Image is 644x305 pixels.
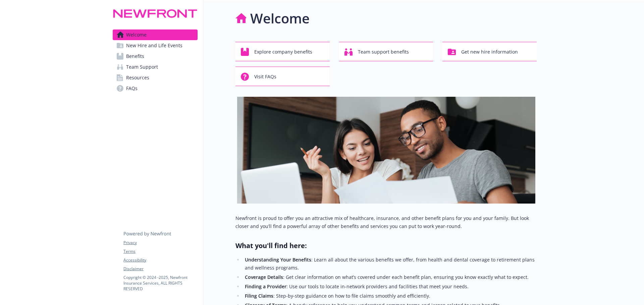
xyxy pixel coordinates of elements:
img: overview page banner [237,97,535,204]
a: Terms [123,248,197,254]
li: : Learn all about the various benefits we offer, from health and dental coverage to retirement pl... [243,256,537,272]
a: Disclaimer [123,266,197,272]
strong: Finding a Provider [245,283,286,290]
li: : Get clear information on what’s covered under each benefit plan, ensuring you know exactly what... [243,273,537,281]
a: New Hire and Life Events [113,40,198,51]
a: Resources [113,72,198,83]
p: Newfront is proud to offer you an attractive mix of healthcare, insurance, and other benefit plan... [235,214,537,230]
a: Privacy [123,240,197,246]
strong: Understanding Your Benefits [245,256,311,263]
span: FAQs [126,83,138,94]
h2: What you'll find here: [235,241,537,250]
a: Benefits [113,51,198,62]
span: Resources [126,72,149,83]
span: Explore company benefits [254,46,312,58]
span: Get new hire information [461,46,518,58]
strong: Coverage Details [245,274,283,280]
span: Team support benefits [358,46,409,58]
a: Welcome [113,29,198,40]
li: : Use our tools to locate in-network providers and facilities that meet your needs. [243,283,537,291]
button: Visit FAQs [235,67,330,86]
li: : Step-by-step guidance on how to file claims smoothly and efficiently. [243,292,537,300]
button: Explore company benefits [235,42,330,61]
button: Get new hire information [442,42,537,61]
span: New Hire and Life Events [126,40,182,51]
a: Team Support [113,62,198,72]
strong: Filing Claims [245,293,273,299]
a: FAQs [113,83,198,94]
span: Visit FAQs [254,70,276,83]
h1: Welcome [250,8,310,28]
button: Team support benefits [339,42,433,61]
span: Welcome [126,29,147,40]
span: Benefits [126,51,144,62]
a: Accessibility [123,257,197,263]
span: Team Support [126,62,158,72]
p: Copyright © 2024 - 2025 , Newfront Insurance Services, ALL RIGHTS RESERVED [123,275,197,292]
